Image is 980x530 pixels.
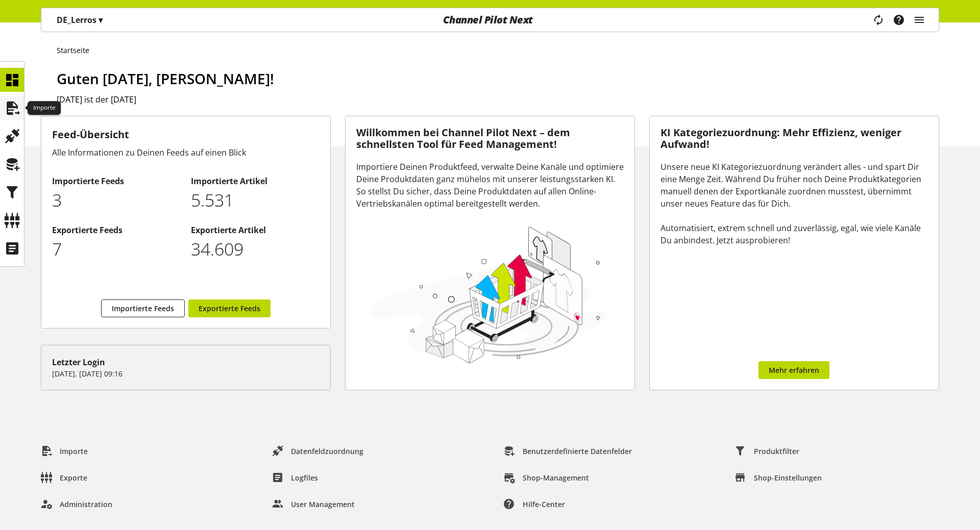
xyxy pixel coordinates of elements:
span: Shop-Management [523,472,589,483]
a: Importierte Feeds [101,299,185,317]
a: Importe [33,442,96,460]
a: Hilfe-Center [496,495,573,513]
a: Shop-Management [496,468,597,487]
a: Shop-Einstellungen [727,468,830,487]
h3: Feed-Übersicht [52,127,320,142]
nav: main navigation [41,8,939,32]
a: Exportierte Feeds [188,299,271,317]
span: Importe [60,446,88,457]
a: Benutzerdefinierte Datenfelder [496,442,640,460]
div: Importiere Deinen Produktfeed, verwalte Deine Kanäle und optimiere Deine Produktdaten ganz mühelo... [356,161,624,210]
span: Benutzerdefinierte Datenfelder [523,446,632,457]
span: Exporte [60,472,87,483]
p: 3 [52,187,180,213]
p: 7 [52,236,180,262]
h2: Exportierte Feeds [52,224,180,236]
h2: Importierte Feeds [52,175,180,187]
div: Importe [28,101,61,115]
p: 34609 [191,236,319,262]
span: Guten [DATE], [PERSON_NAME]! [57,69,274,88]
p: 5531 [191,187,319,213]
h3: Willkommen bei Channel Pilot Next – dem schnellsten Tool für Feed Management! [356,127,624,150]
div: Alle Informationen zu Deinen Feeds auf einen Blick [52,146,320,159]
h2: [DATE] ist der [DATE] [57,93,939,106]
a: Exporte [33,468,95,487]
h3: KI Kategoriezuordnung: Mehr Effizienz, weniger Aufwand! [660,127,928,150]
div: Letzter Login [52,356,320,368]
span: Administration [60,499,112,510]
span: User Management [291,499,355,510]
h2: Exportierte Artikel [191,224,319,236]
a: Datenfeldzuordnung [264,442,372,460]
p: [DATE], [DATE] 09:16 [52,368,320,379]
a: Logfiles [264,468,326,487]
span: Datenfeldzuordnung [291,446,363,457]
a: User Management [264,495,363,513]
span: Exportierte Feeds [199,303,260,314]
h2: Importierte Artikel [191,175,319,187]
a: Administration [33,495,120,513]
span: Hilfe-Center [523,499,565,510]
div: Unsere neue KI Kategoriezuordnung verändert alles - und spart Dir eine Menge Zeit. Während Du frü... [660,161,928,246]
a: Produktfilter [727,442,807,460]
span: Mehr erfahren [769,365,819,375]
img: 78e1b9dcff1e8392d83655fcfc870417.svg [366,222,611,366]
span: Logfiles [291,472,318,483]
a: Mehr erfahren [758,361,829,379]
span: Shop-Einstellungen [754,472,822,483]
span: Produktfilter [754,446,799,457]
p: DE_Lerros [57,14,103,26]
span: Importierte Feeds [112,303,174,314]
span: ▾ [99,14,103,26]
